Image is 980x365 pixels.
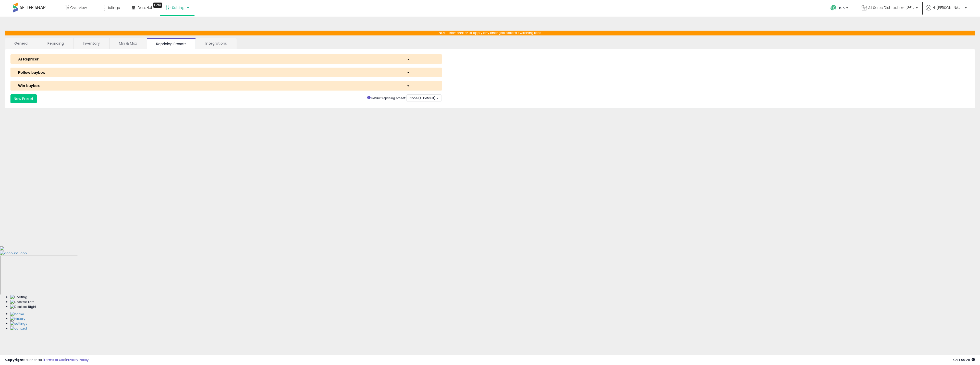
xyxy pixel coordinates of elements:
[138,5,154,10] span: DataHub
[147,38,196,49] a: Repricing Presets
[14,83,403,88] div: Win buybox
[14,56,403,62] div: Ai Repricer
[10,326,27,331] img: Contact
[10,321,27,326] img: Settings
[10,312,24,317] img: Home
[107,5,120,10] span: Listings
[10,300,34,305] img: Docked Left
[838,6,845,10] span: Help
[406,94,442,102] button: None (AI Default)
[410,96,435,100] span: None (AI Default)
[371,96,406,100] small: Default repricing preset:
[10,94,37,103] button: New Preset
[70,5,87,10] span: Overview
[153,3,162,8] div: Tooltip anchor
[10,295,27,300] img: Floating
[196,38,236,49] a: Integrations
[10,81,442,90] button: Win buybox
[830,5,837,11] i: Get Help
[10,317,25,321] img: History
[5,38,38,49] a: General
[10,68,442,77] button: Follow buybox
[826,1,853,17] a: Help
[14,70,403,75] div: Follow buybox
[38,38,73,49] a: Repricing
[5,31,975,35] p: NOTE: Remember to apply any changes before switching tabs
[74,38,109,49] a: Inventory
[10,305,36,309] img: Docked Right
[933,5,963,10] span: Hi [PERSON_NAME]
[868,5,914,10] span: All Sales Distribution [GEOGRAPHIC_DATA]
[10,54,442,64] button: Ai Repricer
[926,5,967,17] a: Hi [PERSON_NAME]
[110,38,146,49] a: Min & Max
